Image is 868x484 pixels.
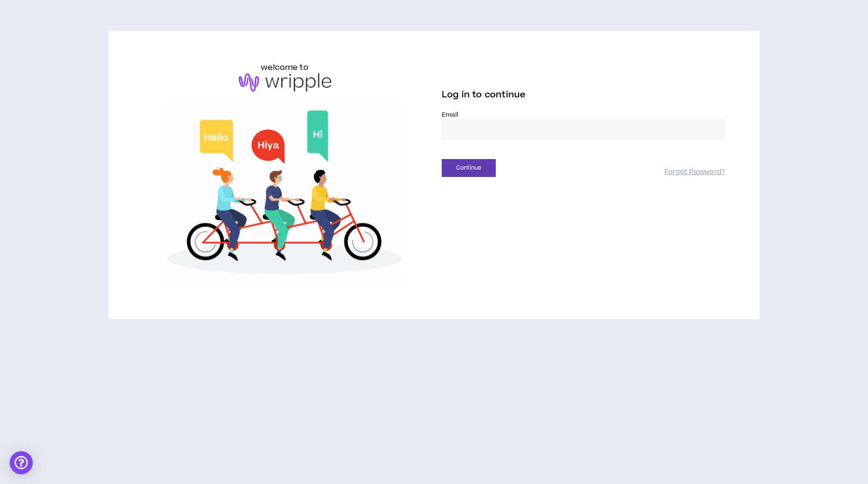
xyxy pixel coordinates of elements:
[665,168,725,177] a: Forgot Password?
[261,62,309,73] h6: welcome to
[442,159,496,177] button: Continue
[442,110,725,119] label: Email
[10,451,33,474] div: Open Intercom Messenger
[143,101,426,289] img: Welcome to Wripple
[239,73,331,92] img: logo-brand.png
[442,89,526,101] span: Log in to continue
